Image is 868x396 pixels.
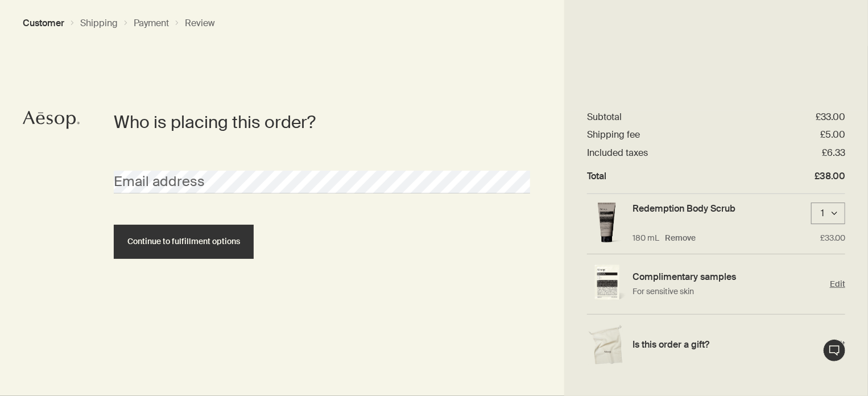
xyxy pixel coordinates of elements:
[633,233,659,244] p: 180 mL
[114,111,513,134] h2: Who is placing this order?
[587,129,640,141] dt: Shipping fee
[633,339,824,350] h4: Is this order a gift?
[587,203,627,245] img: Redemption Body Scrub in grey tube
[633,286,824,298] p: For sensitive skin
[587,111,622,123] dt: Subtotal
[80,17,118,29] button: Shipping
[815,170,845,182] dd: £38.00
[23,17,64,29] button: Customer
[587,170,606,182] dt: Total
[587,315,845,374] div: Edit
[134,17,169,29] button: Payment
[665,233,696,244] button: Remove
[820,129,845,141] dd: £5.00
[816,111,845,123] dd: £33.00
[587,254,845,315] div: Edit
[587,265,627,303] img: Single sample sachet
[185,17,215,29] button: Review
[633,271,824,283] h4: Complimentary samples
[823,339,846,362] button: Live Assistance
[114,225,254,259] button: Continue to fulfillment options
[830,339,845,350] span: Edit
[820,233,845,244] p: £33.00
[817,208,829,220] div: 1
[830,279,845,290] span: Edit
[587,147,648,159] dt: Included taxes
[114,171,530,193] input: Email address
[633,203,735,214] a: Redemption Body Scrub
[127,237,240,246] span: Continue to fulfillment options
[587,325,627,365] img: Gift wrap example
[822,147,845,159] dd: £6.33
